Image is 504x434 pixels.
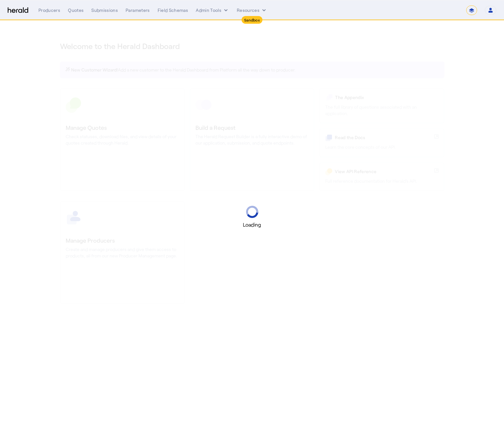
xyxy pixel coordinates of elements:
[158,7,188,13] div: Field Schemas
[38,7,60,13] div: Producers
[126,7,150,13] div: Parameters
[242,16,262,24] div: Sandbox
[196,7,229,13] button: internal dropdown menu
[91,7,118,13] div: Submissions
[8,7,28,13] img: Herald Logo
[68,7,84,13] div: Quotes
[237,7,267,13] button: Resources dropdown menu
